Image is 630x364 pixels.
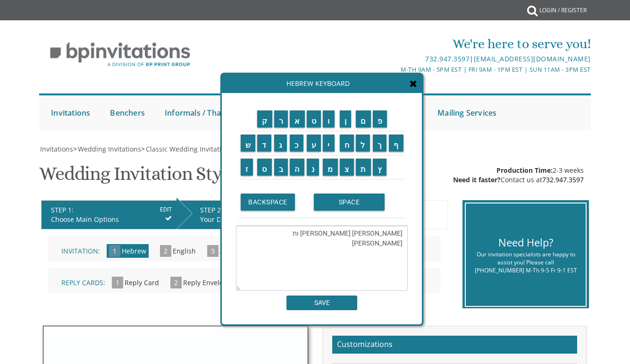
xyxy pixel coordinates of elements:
[109,245,120,257] span: 1
[453,175,501,184] span: Need it faster?
[435,95,499,130] a: Mailing Services
[160,245,171,257] span: 2
[51,215,172,224] div: Choose Main Options
[200,215,307,224] div: Your Design
[290,159,304,176] input: ה
[323,110,335,127] input: ו
[183,278,231,287] span: Reply Envelope
[307,135,321,152] input: ע
[122,246,146,255] span: Hebrew
[340,135,354,152] input: ח
[356,135,370,152] input: ל
[51,205,172,215] div: STEP 1:
[340,110,352,127] input: ן
[241,159,253,176] input: ז
[257,159,272,176] input: ס
[425,54,470,63] a: 732.947.3597
[49,95,92,130] a: Invitations
[257,135,271,152] input: ד
[332,336,578,354] h2: Customizations
[77,144,141,153] a: Wedding Invitations
[453,166,584,185] div: 2-3 weeks Contact us at
[170,277,182,288] span: 2
[160,205,172,214] input: EDIT
[61,246,100,255] span: Invitation:
[200,205,307,215] div: STEP 2:
[112,277,123,288] span: 1
[274,135,287,152] input: ג
[307,110,321,127] input: ט
[162,95,271,130] a: Informals / Thank You Cards
[222,74,422,93] div: Hebrew Keyboard
[241,135,256,152] input: ש
[39,163,255,191] h1: Wedding Invitation Style 13
[496,166,553,175] span: Production Time:
[40,144,73,153] span: Invitations
[389,135,403,152] input: ף
[257,110,272,127] input: ק
[373,135,387,152] input: ך
[290,110,305,127] input: א
[78,144,141,153] span: Wedding Invitations
[73,144,141,153] span: >
[373,159,387,176] input: ץ
[356,110,371,127] input: ם
[323,159,338,176] input: מ
[542,175,584,184] a: 732.947.3597
[314,194,385,211] input: SPACE
[473,235,579,250] div: Need Help?
[207,245,218,257] span: 3
[356,159,371,176] input: ת
[323,135,335,152] input: י
[224,53,591,65] div: |
[290,135,303,152] input: כ
[141,144,233,153] span: >
[125,278,159,287] span: Reply Card
[307,159,319,176] input: נ
[173,246,196,255] span: English
[474,54,591,63] a: [EMAIL_ADDRESS][DOMAIN_NAME]
[373,110,387,127] input: פ
[473,250,579,274] div: Our invitation specialists are happy to assist you! Please call [PHONE_NUMBER] M-Th 9-5 Fr 9-1 EST
[39,144,73,153] a: Invitations
[220,246,235,255] span: Aliya
[274,159,288,176] input: ב
[61,278,105,287] span: Reply Cards:
[340,159,354,176] input: צ
[274,110,288,127] input: ר
[241,194,295,211] input: BACKSPACE
[224,65,591,75] div: M-Th 9am - 5pm EST | Fri 9am - 1pm EST | Sun 11am - 3pm EST
[145,144,233,153] a: Classic Wedding Invitations
[146,144,233,153] span: Classic Wedding Invitations
[39,35,201,74] img: BP Invitation Loft
[286,296,357,310] input: SAVE
[108,95,147,130] a: Benchers
[224,34,591,53] div: We're here to serve you!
